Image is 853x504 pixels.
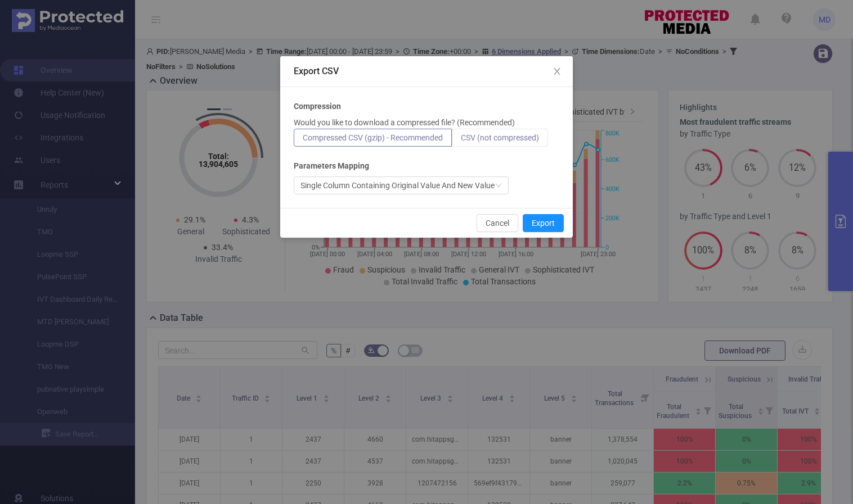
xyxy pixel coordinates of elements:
div: Single Column Containing Original Value And New Value [300,177,495,194]
div: Export CSV [294,65,559,78]
i: icon: close [553,67,562,76]
b: Compression [294,101,341,112]
p: Would you like to download a compressed file? (Recommended) [294,117,515,129]
b: Parameters Mapping [294,160,369,172]
i: icon: down [495,182,502,190]
span: Compressed CSV (gzip) - Recommended [303,133,443,142]
button: Export [523,214,564,232]
button: Cancel [477,214,518,232]
span: CSV (not compressed) [461,133,539,142]
button: Close [541,56,573,88]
